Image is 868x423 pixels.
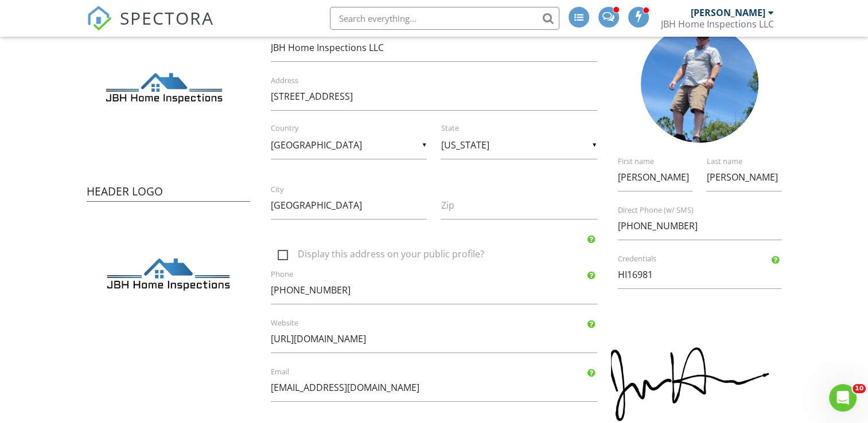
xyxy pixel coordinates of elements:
[87,30,242,146] img: jbh-home-inspections-high-resolution-logo.jpeg
[271,325,597,353] input: https://www.spectora.com
[661,18,774,30] div: JBH Home Inspections LLC
[618,205,795,216] label: Direct Phone (w/ SMS)
[120,6,214,30] span: SPECTORA
[691,7,765,18] div: [PERSON_NAME]
[706,156,795,167] label: Last name
[441,123,611,134] label: State
[330,7,559,30] input: Search everything...
[87,184,250,202] h4: Header Logo
[271,123,441,134] label: Country
[618,254,795,264] label: Credentials
[87,213,250,335] img: jbh-home-inspections-high-resolution-logo%20%2811%29.jpeg
[829,384,857,412] iframe: Intercom live chat
[87,15,214,40] a: SPECTORA
[618,156,706,167] label: First name
[87,6,112,31] img: The Best Home Inspection Software - Spectora
[278,249,604,263] label: Display this address on your public profile?
[853,384,866,393] span: 10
